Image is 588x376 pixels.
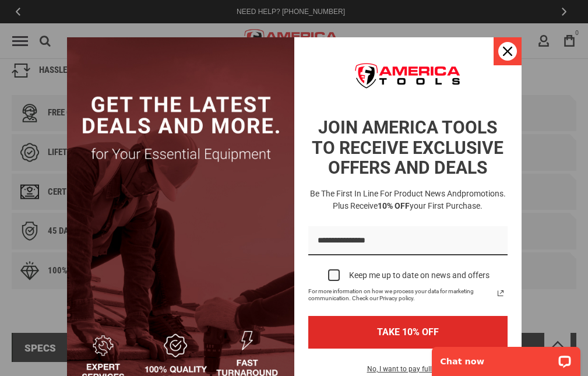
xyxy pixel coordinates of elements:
span: promotions. Plus receive your first purchase. [333,189,506,210]
div: Keep me up to date on news and offers [349,270,490,280]
strong: 10% OFF [378,201,410,210]
svg: link icon [494,286,508,300]
input: Email field [308,226,508,256]
button: Close [494,37,522,65]
a: Read our Privacy Policy [494,286,508,300]
button: TAKE 10% OFF [308,316,508,348]
iframe: LiveChat chat widget [424,339,588,376]
span: For more information on how we process your data for marketing communication. Check our Privacy p... [308,288,494,302]
svg: close icon [503,47,512,56]
strong: JOIN AMERICA TOOLS TO RECEIVE EXCLUSIVE OFFERS AND DEALS [312,117,504,178]
h3: Be the first in line for product news and [306,188,510,212]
